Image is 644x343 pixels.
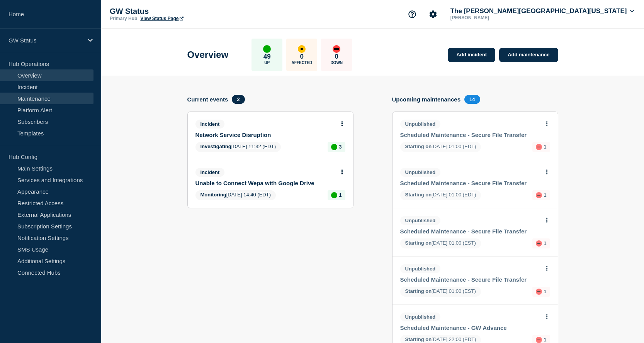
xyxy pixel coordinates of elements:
[292,61,312,65] p: Affected
[536,144,542,150] div: down
[544,144,546,150] p: 1
[195,120,225,128] span: Incident
[544,337,546,343] p: 1
[544,289,546,294] p: 1
[405,336,432,342] span: Starting on
[536,289,542,295] div: down
[400,276,540,283] a: Scheduled Maintenance - Secure File Transfer
[464,95,480,104] span: 14
[300,53,304,61] p: 0
[339,144,342,150] p: 3
[536,240,542,247] div: down
[8,37,83,44] p: GW Status
[400,216,441,225] span: Unpublished
[400,142,481,152] span: [DATE] 01:00 (EDT)
[195,142,281,152] span: [DATE] 11:32 (EDT)
[400,132,540,138] a: Scheduled Maintenance - Secure File Transfer
[187,96,228,103] h4: Current events
[263,45,271,53] div: up
[201,144,231,149] span: Investigating
[400,287,481,297] span: [DATE] 01:00 (EST)
[400,324,540,331] a: Scheduled Maintenance - GW Advance
[335,53,338,61] p: 0
[298,45,306,53] div: affected
[544,192,546,198] p: 1
[331,144,337,150] div: up
[400,228,540,235] a: Scheduled Maintenance - Secure File Transfer
[333,45,340,53] div: down
[544,240,546,246] p: 1
[392,96,461,103] h4: Upcoming maintenances
[536,192,542,198] div: down
[263,53,271,61] p: 49
[404,6,420,22] button: Support
[449,15,529,20] p: [PERSON_NAME]
[339,192,342,198] p: 1
[400,190,481,200] span: [DATE] 01:00 (EDT)
[330,61,343,65] p: Down
[400,313,441,321] span: Unpublished
[140,16,183,21] a: View Status Page
[400,168,441,177] span: Unpublished
[400,238,481,248] span: [DATE] 01:00 (EST)
[405,288,432,294] span: Starting on
[201,192,226,198] span: Monitoring
[195,132,335,138] a: Network Service Disruption
[195,190,276,200] span: [DATE] 14:40 (EDT)
[449,7,636,15] button: The [PERSON_NAME][GEOGRAPHIC_DATA][US_STATE]
[195,180,335,186] a: Unable to Connect Wepa with Google Drive
[448,48,495,62] a: Add incident
[536,337,542,343] div: down
[187,49,229,60] h1: Overview
[400,264,441,273] span: Unpublished
[232,95,245,104] span: 2
[264,61,270,65] p: Up
[195,168,225,177] span: Incident
[110,16,137,21] p: Primary Hub
[499,48,558,62] a: Add maintenance
[331,192,337,198] div: up
[405,144,432,149] span: Starting on
[425,6,441,22] button: Account settings
[405,240,432,246] span: Starting on
[405,192,432,198] span: Starting on
[400,180,540,186] a: Scheduled Maintenance - Secure File Transfer
[110,7,264,16] p: GW Status
[400,120,441,128] span: Unpublished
